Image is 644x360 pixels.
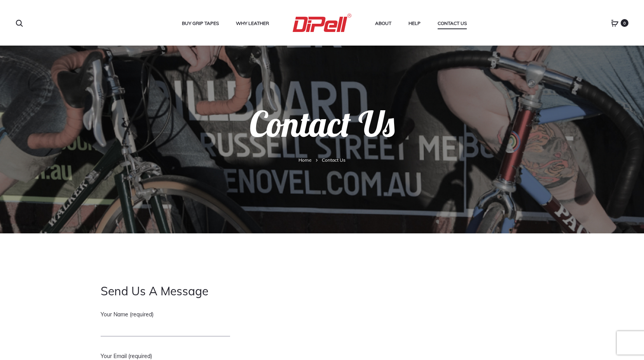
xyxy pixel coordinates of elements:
[101,284,316,298] h2: Send Us A Message
[408,18,421,28] a: Help
[621,19,628,27] span: 0
[298,157,312,163] a: Home
[236,18,269,28] a: Why Leather
[322,157,346,163] span: Contact Us
[375,18,391,28] a: About
[182,18,219,28] a: Buy Grip Tapes
[438,18,467,28] a: Contact Us
[101,309,230,337] label: Your Name (required)
[611,19,619,26] a: 0
[101,320,230,337] input: Your Name (required)
[16,106,628,155] h1: Contact Us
